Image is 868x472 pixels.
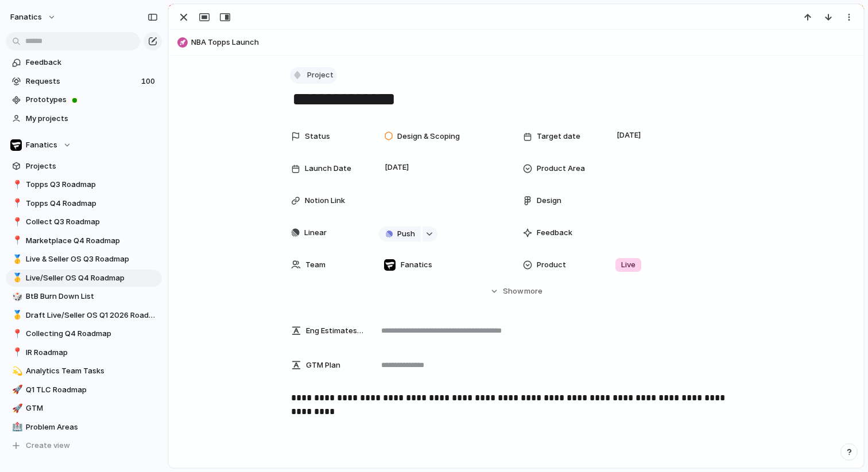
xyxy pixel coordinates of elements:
a: Projects [6,158,162,175]
span: My projects [26,113,158,124]
a: 📍IR Roadmap [6,344,162,361]
div: 💫 [12,365,20,378]
button: Showmore [291,281,741,302]
a: 🚀Q1 TLC Roadmap [6,381,162,399]
span: Show [503,286,524,297]
span: Linear [304,227,327,239]
span: Create view [26,440,70,451]
div: 📍 [12,234,20,247]
button: Project [290,67,337,84]
span: Design [537,195,561,206]
a: 🚀GTM [6,400,162,417]
span: Team [305,259,325,271]
span: Product [537,259,566,271]
button: 🥇 [10,253,22,265]
div: 📍 [12,346,20,359]
span: Live [621,259,635,271]
a: 💫Analytics Team Tasks [6,362,162,380]
button: 💫 [10,365,22,377]
button: 🏥 [10,422,22,433]
a: My projects [6,110,162,127]
button: 🚀 [10,403,22,414]
span: Prototypes [26,94,158,106]
a: 📍Collecting Q4 Roadmap [6,325,162,342]
a: 📍Topps Q3 Roadmap [6,176,162,193]
button: Create view [6,437,162,454]
span: GTM [26,403,158,414]
span: Q1 TLC Roadmap [26,384,158,396]
div: 📍 [12,216,20,229]
span: Problem Areas [26,422,158,433]
span: Draft Live/Seller OS Q1 2026 Roadmap [26,310,158,321]
button: Push [379,227,421,241]
a: 📍Topps Q4 Roadmap [6,195,162,212]
span: Design & Scoping [397,131,460,142]
div: 📍 [12,197,20,210]
span: Push [397,228,415,240]
span: Requests [26,76,138,87]
span: Projects [26,161,158,172]
span: Collect Q3 Roadmap [26,216,158,228]
a: Feedback [6,54,162,71]
span: Collecting Q4 Roadmap [26,328,158,340]
span: Feedback [26,57,158,68]
span: Launch Date [305,163,351,174]
span: Feedback [537,227,572,239]
span: BtB Burn Down List [26,291,158,302]
button: 🥇 [10,310,22,321]
button: 📍 [10,198,22,209]
div: 📍Marketplace Q4 Roadmap [6,232,162,249]
span: [DATE] [614,128,644,142]
a: 🥇Live/Seller OS Q4 Roadmap [6,270,162,287]
div: 🏥 [12,420,20,434]
span: Eng Estimates (B/iOs/A/W) in Cycles [306,325,365,337]
div: 🥇 [12,271,20,284]
div: 📍 [12,178,20,192]
a: 🥇Draft Live/Seller OS Q1 2026 Roadmap [6,307,162,324]
button: 🚀 [10,384,22,396]
div: 📍 [12,327,20,341]
button: NBA Topps Launch [174,33,858,52]
a: Prototypes [6,91,162,108]
span: Topps Q4 Roadmap [26,198,158,209]
button: 📍 [10,179,22,190]
button: Fanatics [6,136,162,154]
div: 🥇 [12,309,20,322]
span: Analytics Team Tasks [26,365,158,377]
span: Topps Q3 Roadmap [26,179,158,190]
span: Product Area [537,163,585,174]
div: 🎲 [12,290,20,303]
span: Fanatics [401,259,432,271]
span: Notion Link [305,195,345,206]
span: Target date [537,131,580,142]
span: Fanatics [26,139,57,151]
span: fanatics [10,11,42,23]
button: 🎲 [10,291,22,302]
span: Live/Seller OS Q4 Roadmap [26,272,158,284]
a: 🎲BtB Burn Down List [6,288,162,305]
span: 100 [141,76,157,87]
span: IR Roadmap [26,347,158,358]
span: Status [305,131,330,142]
span: more [524,286,542,297]
button: fanatics [5,8,62,26]
button: 🥇 [10,272,22,284]
div: 🚀 [12,383,20,396]
div: 🥇 [12,253,20,266]
a: 📍Collect Q3 Roadmap [6,213,162,231]
span: Project [307,69,334,81]
div: 🏥Problem Areas [6,419,162,436]
a: 🥇Live & Seller OS Q3 Roadmap [6,251,162,268]
a: Requests100 [6,73,162,90]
